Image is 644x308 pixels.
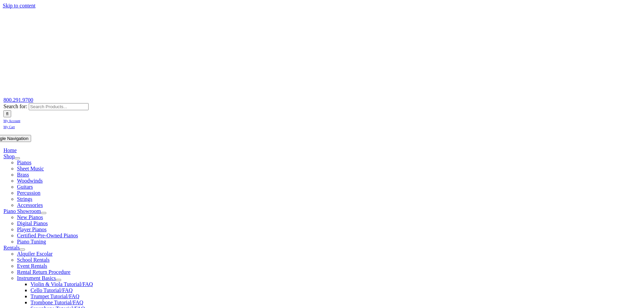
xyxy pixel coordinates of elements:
[17,172,29,177] a: Brass
[15,157,20,159] button: Open submenu of Shop
[17,227,47,232] a: Player Pianos
[30,300,83,305] a: Trombone Tutorial/FAQ
[17,184,33,190] a: Guitars
[3,103,27,109] span: Search for:
[17,251,52,257] a: Alquiler Escolar
[17,160,31,165] a: Pianos
[17,190,40,196] a: Percussion
[41,212,46,214] button: Open submenu of Piano Showroom
[17,214,43,220] a: New Pianos
[30,293,79,299] a: Trumpet Tutorial/FAQ
[17,263,47,269] a: Event Rentals
[17,239,46,244] a: Piano Tuning
[3,153,15,159] a: Shop
[17,275,56,281] a: Instrument Basics
[3,125,15,129] span: My Cart
[3,123,15,129] a: My Cart
[17,269,70,275] a: Rental Return Procedure
[3,119,20,123] span: My Account
[3,208,41,214] a: Piano Showroom
[20,248,25,251] button: Open submenu of Rentals
[17,220,48,226] a: Digital Pianos
[30,281,93,287] a: Violin & Viola Tutorial/FAQ
[17,202,43,208] a: Accessories
[3,245,20,251] a: Rentals
[3,3,35,8] a: Skip to content
[17,257,49,263] a: School Rentals
[3,147,17,153] a: Home
[3,97,33,103] a: 800.291.9700
[17,196,32,202] a: Strings
[17,178,43,184] a: Woodwinds
[30,287,73,293] a: Cello Tutorial/FAQ
[3,117,20,123] a: My Account
[17,166,44,171] a: Sheet Music
[56,279,61,281] button: Open submenu of Instrument Basics
[29,103,89,110] input: Search Products...
[3,110,11,117] input: Search
[17,233,78,238] a: Certified Pre-Owned Pianos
